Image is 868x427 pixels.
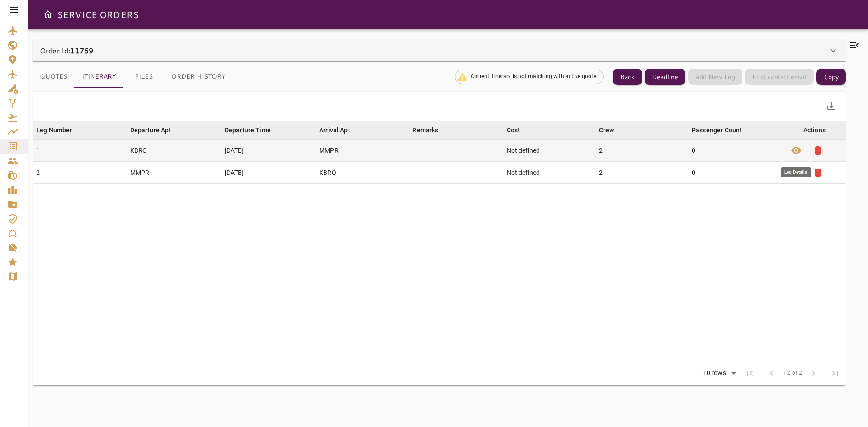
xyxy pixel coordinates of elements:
[821,95,842,117] button: Export
[33,140,127,162] td: 1
[412,125,438,136] div: Remarks
[412,125,450,136] span: Remarks
[613,69,642,85] button: Back
[221,162,316,184] td: [DATE]
[816,69,846,85] button: Copy
[33,40,846,61] div: Order Id:11769
[316,140,409,162] td: MMPR
[319,125,350,136] div: Arrival Apt
[33,66,233,88] div: basic tabs example
[812,145,823,156] span: delete
[807,162,829,183] button: Delete Leg
[739,362,761,384] span: First Page
[503,140,596,162] td: Not defined
[225,125,283,136] span: Departure Time
[130,125,171,136] div: Departure Apt
[130,125,183,136] span: Departure Apt
[316,162,409,184] td: KBRO
[812,167,823,178] span: delete
[701,369,728,377] div: 10 rows
[221,140,316,162] td: [DATE]
[791,145,802,156] span: visibility
[36,125,72,136] div: Leg Number
[688,162,783,184] td: 0
[57,7,139,22] h6: SERVICE ORDERS
[645,69,685,85] button: Deadline
[164,66,233,88] button: Order History
[33,162,127,184] td: 2
[40,45,93,56] p: Order Id:
[791,167,802,178] span: visibility
[507,125,532,136] span: Cost
[595,140,688,162] td: 2
[319,125,362,136] span: Arrival Apt
[697,366,739,380] div: 10 rows
[807,140,829,161] button: Delete Leg
[39,5,57,23] button: Open drawer
[802,362,824,384] span: Next Page
[761,362,783,384] span: Previous Page
[599,125,614,136] div: Crew
[824,362,846,384] span: Last Page
[507,125,520,136] div: Cost
[826,101,837,112] span: save_alt
[225,125,271,136] div: Departure Time
[692,125,754,136] span: Passenger Count
[688,140,783,162] td: 0
[465,73,603,80] span: Current itinerary is not matching with active quote.
[70,45,93,56] b: 11769
[127,162,221,184] td: MMPR
[785,162,807,183] button: Leg Details
[33,66,75,88] button: Quotes
[692,125,742,136] div: Passenger Count
[127,140,221,162] td: KBRO
[503,162,596,184] td: Not defined
[783,369,802,378] span: 1-2 of 2
[595,162,688,184] td: 2
[599,125,626,136] span: Crew
[123,66,164,88] button: Files
[36,125,84,136] span: Leg Number
[75,66,123,88] button: Itinerary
